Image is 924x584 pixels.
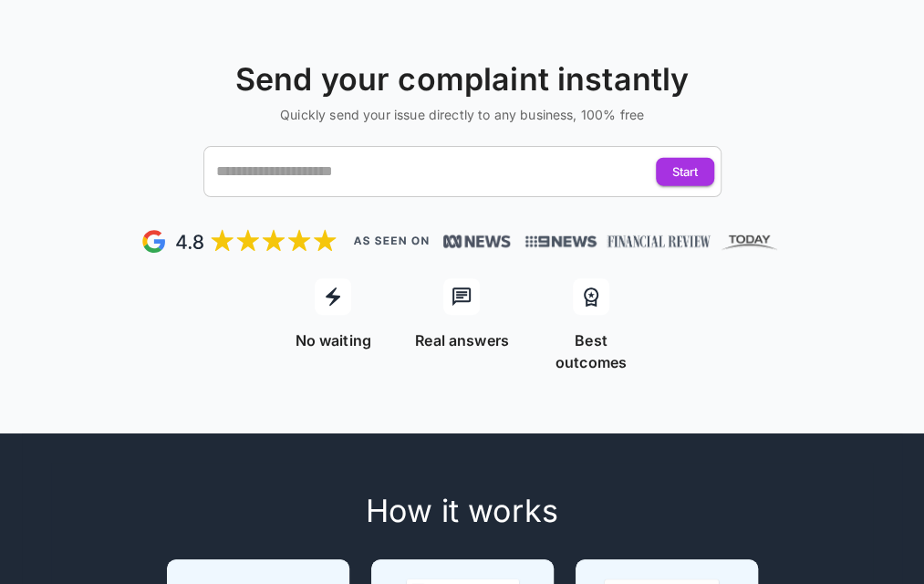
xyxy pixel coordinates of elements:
img: Google Review - 5 stars [140,226,338,256]
p: Real answers [415,329,509,351]
p: Best outcomes [537,329,644,373]
h4: Send your complaint instantly [7,60,917,99]
p: No waiting [295,329,371,351]
button: Start [656,158,714,186]
h4: How it works [80,492,844,530]
img: As seen on [353,236,429,245]
img: News, Financial Review, Today [443,233,511,251]
h6: Quickly send your issue directly to any business, 100% free [7,106,917,124]
img: News, Financial Review, Today [518,229,784,254]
